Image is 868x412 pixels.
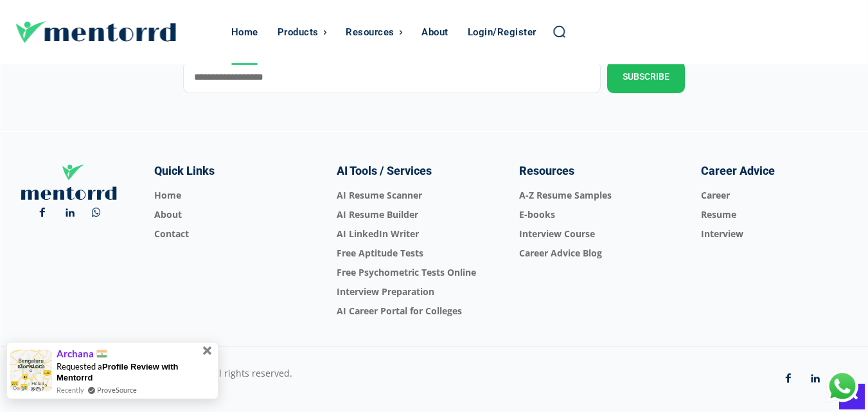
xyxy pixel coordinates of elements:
[57,362,178,382] span: Profile Review with Mentorrd
[337,301,488,321] a: AI Career Portal for Colleges
[183,61,601,93] input: email
[32,203,53,224] a: Facebook
[15,366,563,381] p: © Mentorrd Education Technologies Pvt. Ltd. All rights reserved.
[154,186,306,205] a: Home
[15,21,225,43] a: Logo
[59,203,80,224] a: Linkedin
[607,61,685,93] button: Subscribe
[57,384,84,395] span: Recently
[519,205,671,224] a: E-books
[832,369,853,390] a: WhatsApp
[701,186,853,205] a: Career
[57,361,178,382] span: Requested a
[154,205,306,224] a: About
[337,282,488,301] a: Interview Preparation
[15,164,123,201] a: Logo
[86,203,107,224] a: WhatsApp
[778,369,799,390] a: Facebook
[337,205,488,224] a: AI Resume Builder
[337,186,488,205] a: AI Resume Scanner
[519,186,671,205] a: A-Z Resume Samples
[337,263,488,282] a: Free Psychometric Tests Online
[701,164,775,178] h3: Career Advice
[519,244,671,263] a: Career Advice Blog
[96,350,107,358] img: provesource country flag image
[826,370,858,402] div: Chat with Us
[701,224,853,244] a: Interview
[519,224,671,244] a: Interview Course
[337,244,488,263] a: Free Aptitude Tests
[337,164,432,178] h3: AI Tools / Services
[10,350,52,391] img: provesource social proof notification image
[701,205,853,224] a: Resume
[337,224,488,244] a: AI LinkedIn Writer
[154,224,306,244] a: Contact
[97,384,137,395] a: ProveSource
[57,348,107,360] span: Archana
[519,164,574,178] h3: Resources
[805,369,826,390] a: Linkedin
[553,24,567,39] a: Search
[154,164,215,178] h3: Quick Links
